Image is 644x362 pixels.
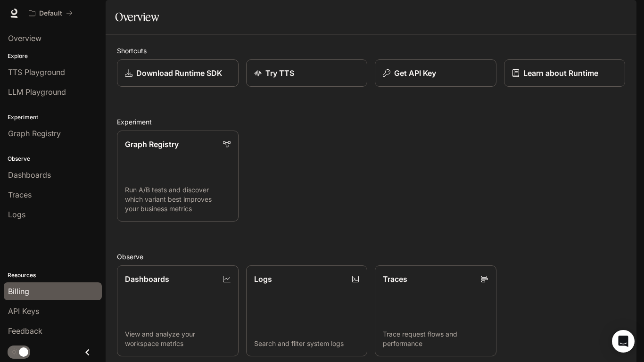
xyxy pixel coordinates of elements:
[265,67,294,79] p: Try TTS
[25,4,77,23] button: All workspaces
[246,59,368,87] a: Try TTS
[117,252,625,262] h2: Observe
[375,265,496,356] a: TracesTrace request flows and performance
[117,59,239,87] a: Download Runtime SDK
[125,329,231,348] p: View and analyze your workspace metrics
[136,67,222,79] p: Download Runtime SDK
[375,59,496,87] button: Get API Key
[504,59,626,87] a: Learn about Runtime
[254,273,272,285] p: Logs
[383,273,407,285] p: Traces
[117,46,625,56] h2: Shortcuts
[125,273,169,285] p: Dashboards
[117,265,239,356] a: DashboardsView and analyze your workspace metrics
[523,67,598,79] p: Learn about Runtime
[115,8,159,26] h1: Overview
[125,139,179,150] p: Graph Registry
[39,9,62,17] p: Default
[246,265,368,356] a: LogsSearch and filter system logs
[117,117,625,127] h2: Experiment
[117,131,239,222] a: Graph RegistryRun A/B tests and discover which variant best improves your business metrics
[125,185,231,214] p: Run A/B tests and discover which variant best improves your business metrics
[254,339,360,348] p: Search and filter system logs
[612,330,635,353] div: Open Intercom Messenger
[394,67,436,79] p: Get API Key
[383,329,488,348] p: Trace request flows and performance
